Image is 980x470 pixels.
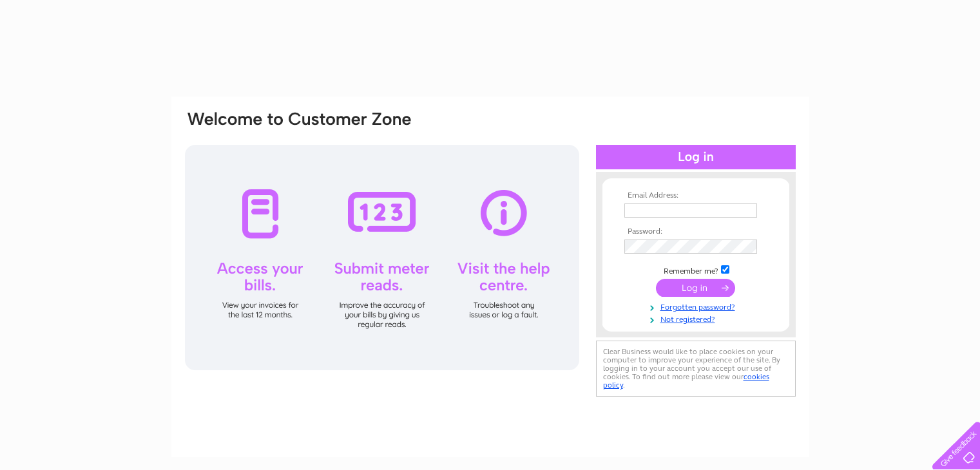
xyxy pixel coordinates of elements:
input: Submit [656,279,735,297]
a: cookies policy [603,372,769,390]
th: Password: [621,227,771,236]
div: Clear Business would like to place cookies on your computer to improve your experience of the sit... [596,341,796,397]
td: Remember me? [621,263,771,276]
a: Forgotten password? [624,300,771,312]
a: Not registered? [624,312,771,324]
th: Email Address: [621,191,771,200]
